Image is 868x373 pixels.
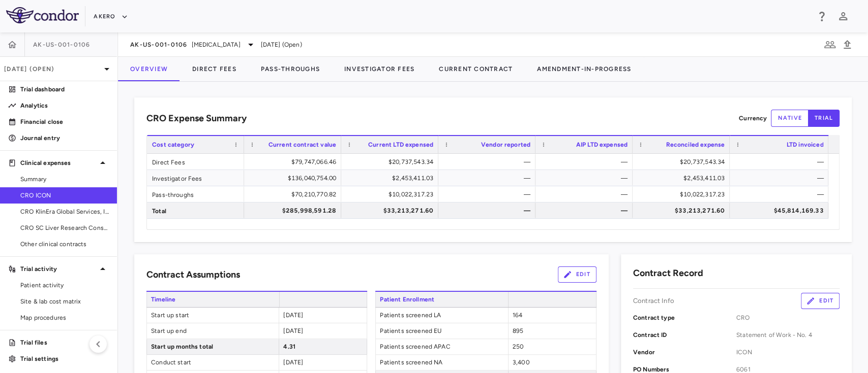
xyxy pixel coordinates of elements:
span: Patients screened NA [376,355,507,370]
img: logo-full-SnFGN8VE.png [6,7,79,23]
p: Contract Info [633,296,674,306]
p: Trial settings [20,354,109,363]
div: $2,453,411.03 [642,170,725,186]
h6: CRO Expense Summary [146,112,247,125]
button: Amendment-In-Progress [525,57,643,81]
span: Current LTD expensed [368,141,433,148]
p: Currency [739,114,767,123]
span: [DATE] [283,312,303,319]
span: CRO KlinEra Global Services, Inc [20,207,109,216]
span: Map procedures [20,313,109,322]
button: Current Contract [427,57,525,81]
button: Overview [118,57,180,81]
h6: Contract Record [633,266,703,280]
h6: Contract Assumptions [146,268,240,282]
div: — [447,170,530,186]
div: $10,022,317.23 [642,186,725,202]
div: $79,747,066.46 [253,154,336,170]
button: Investigator Fees [332,57,427,81]
span: [MEDICAL_DATA] [192,40,241,49]
button: Direct Fees [180,57,249,81]
span: Timeline [146,292,279,307]
div: $45,814,169.33 [739,202,823,219]
span: 250 [513,343,524,350]
div: Investigator Fees [147,170,244,186]
div: — [545,202,627,219]
div: $20,737,543.34 [350,154,433,170]
span: [DATE] [283,327,303,334]
span: 164 [513,312,522,319]
div: — [739,186,823,202]
div: Pass-throughs [147,186,244,202]
span: Start up months total [147,339,279,354]
span: Statement of Work - No. 4 [736,330,840,340]
span: CRO SC Liver Research Consortium LLC [20,223,109,232]
span: 4.31 [283,343,295,350]
p: Journal entry [20,133,109,143]
div: $2,453,411.03 [350,170,433,186]
button: Pass-Throughs [249,57,332,81]
span: Reconciled expense [666,141,725,148]
p: Trial activity [20,264,97,274]
div: — [545,186,627,202]
span: Start up start [147,308,279,323]
div: $20,737,543.34 [642,154,725,170]
span: Cost category [152,141,194,148]
p: Trial dashboard [20,85,109,94]
span: [DATE] (Open) [261,40,302,49]
span: CRO [736,313,840,322]
p: [DATE] (Open) [4,64,101,74]
span: Start up end [147,323,279,338]
span: AK-US-001-0106 [33,41,91,49]
div: — [447,154,530,170]
span: Current contract value [268,141,336,148]
span: Patients screened APAC [376,339,507,354]
span: ICON [736,348,840,357]
button: trial [808,110,840,127]
div: — [739,170,823,186]
span: Patient activity [20,281,109,290]
p: Contract type [633,313,736,322]
button: Edit [801,293,840,309]
div: — [447,186,530,202]
p: Financial close [20,117,109,126]
div: — [545,154,627,170]
span: AK-US-001-0106 [130,41,188,49]
button: native [771,110,809,127]
div: $70,210,770.82 [253,186,336,202]
div: $33,213,271.60 [642,202,725,219]
button: Akero [94,9,128,25]
div: Total [147,202,244,218]
button: Edit [558,266,596,283]
div: — [739,154,823,170]
p: Contract ID [633,330,736,340]
span: LTD invoiced [787,141,824,148]
p: Vendor [633,348,736,357]
span: [DATE] [283,359,303,366]
div: $10,022,317.23 [350,186,433,202]
span: 895 [513,327,523,334]
p: Analytics [20,101,109,110]
p: Trial files [20,338,109,347]
span: Patients screened EU [376,323,507,338]
span: Vendor reported [481,141,530,148]
div: $33,213,271.60 [350,202,433,219]
div: Direct Fees [147,154,244,169]
div: — [447,202,530,219]
span: Site & lab cost matrix [20,297,109,306]
span: CRO ICON [20,191,109,200]
span: Conduct start [147,355,279,370]
span: Patient Enrollment [375,292,508,307]
span: Other clinical contracts [20,240,109,249]
div: $285,998,591.28 [253,202,336,219]
span: AIP LTD expensed [576,141,627,148]
span: Summary [20,175,109,184]
div: — [545,170,627,186]
span: 3,400 [513,359,530,366]
p: Clinical expenses [20,158,97,167]
div: $136,040,754.00 [253,170,336,186]
span: Patients screened LA [376,308,507,323]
